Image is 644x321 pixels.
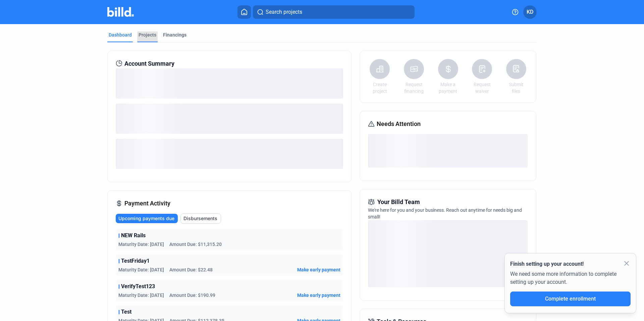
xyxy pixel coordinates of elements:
a: Request financing [402,81,426,94]
button: Make early payment [297,292,340,299]
div: Dashboard [109,31,132,38]
span: Maturity Date: [DATE] [118,241,164,248]
span: Payment Activity [124,199,170,208]
span: Amount Due: $190.99 [169,292,215,299]
a: Make a payment [436,81,460,94]
mat-icon: close [623,259,631,267]
div: loading [368,134,528,168]
button: Make early payment [297,266,340,273]
span: NEW Rails [121,232,146,240]
a: Request waiver [470,81,494,94]
span: Maturity Date: [DATE] [118,292,164,299]
button: Upcoming payments due [116,214,178,223]
span: TestFriday1 [121,257,150,265]
div: loading [116,68,343,99]
div: We need some more information to complete setting up your account. [510,268,631,292]
div: Financings [163,31,186,38]
span: Test [121,308,131,316]
div: loading [368,220,528,287]
div: Finish setting up your account! [510,260,631,268]
span: Amount Due: $22.48 [169,266,213,273]
span: KD [527,8,533,16]
button: Complete enrollment [510,292,631,306]
span: We're here for you and your business. Reach out anytime for needs big and small! [368,207,522,219]
a: Create project [368,81,391,94]
span: Upcoming payments due [118,215,174,222]
span: Maturity Date: [DATE] [118,266,164,273]
div: Projects [139,31,156,38]
span: Your Billd Team [377,197,420,207]
span: VerifyTest123 [121,282,155,291]
div: loading [116,139,343,169]
button: Search projects [253,5,415,19]
button: KD [523,5,537,19]
span: Disbursements [183,215,217,222]
a: Submit files [504,81,528,94]
span: Search projects [266,8,302,16]
img: Billd Company Logo [107,7,134,17]
div: loading [116,104,343,134]
span: Amount Due: $11,315.20 [169,241,222,248]
span: Account Summary [124,59,174,68]
span: Needs Attention [377,119,421,129]
button: Disbursements [180,213,221,223]
span: Complete enrollment [545,296,596,302]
